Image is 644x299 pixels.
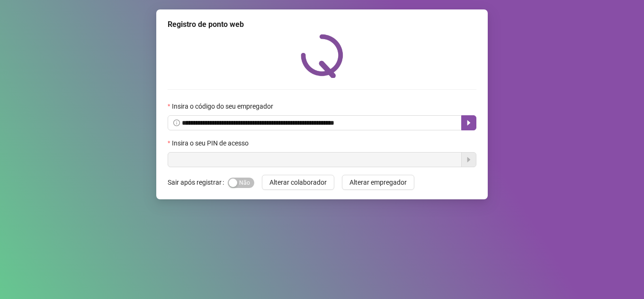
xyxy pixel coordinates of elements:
span: info-circle [173,120,180,126]
label: Sair após registrar [168,175,228,190]
img: QRPoint [301,34,343,78]
div: Registro de ponto web [168,19,476,30]
button: Alterar colaborador [262,175,334,190]
span: Alterar empregador [349,177,407,188]
label: Insira o seu PIN de acesso [168,138,255,148]
span: caret-right [465,119,473,127]
span: Alterar colaborador [269,177,327,188]
button: Alterar empregador [342,175,414,190]
label: Insira o código do seu empregador [168,101,279,111]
